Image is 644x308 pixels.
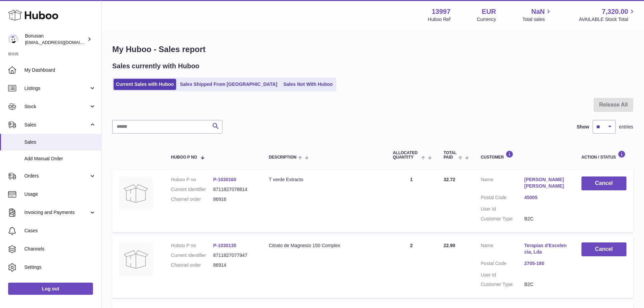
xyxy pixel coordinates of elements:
[524,194,568,201] a: 45005
[119,176,153,210] img: no-photo.jpg
[177,79,280,90] a: Sales Shipped From [GEOGRAPHIC_DATA]
[524,216,568,222] dd: B2C
[481,242,524,257] dt: Name
[581,176,626,190] button: Cancel
[25,33,86,46] div: Bonusan
[522,7,552,23] a: NaN Total sales
[213,262,255,268] dd: 86914
[213,196,255,203] dd: 86916
[481,272,524,278] dt: User Id
[171,252,213,259] dt: Current identifier
[444,243,455,248] span: 22.90
[477,16,496,23] div: Currency
[269,176,379,183] div: T verde Extracto
[171,242,213,249] dt: Huboo P no
[24,209,89,216] span: Invoicing and Payments
[602,7,628,16] span: 7,320.00
[171,262,213,268] dt: Channel order
[24,246,96,252] span: Channels
[213,177,236,182] a: P-1030160
[24,264,96,270] span: Settings
[25,40,99,45] span: [EMAIL_ADDRESS][DOMAIN_NAME]
[269,155,296,160] span: Description
[481,206,524,212] dt: User Id
[24,156,96,162] span: Add Manual Order
[481,281,524,288] dt: Customer Type
[524,176,568,189] a: [PERSON_NAME] [PERSON_NAME]
[524,260,568,267] a: 2705-180
[481,216,524,222] dt: Customer Type
[171,176,213,183] dt: Huboo P no
[171,186,213,193] dt: Current identifier
[171,196,213,203] dt: Channel order
[619,124,633,130] span: entries
[432,7,451,16] strong: 13997
[393,151,420,160] span: ALLOCATED Quantity
[112,44,633,55] h1: My Huboo - Sales report
[524,242,568,255] a: Terapias d'Excelencia, Lda
[386,170,437,232] td: 1
[531,7,545,16] span: NaN
[444,151,457,160] span: Total paid
[24,85,89,92] span: Listings
[444,177,455,182] span: 32.72
[119,242,153,276] img: no-photo.jpg
[481,176,524,191] dt: Name
[581,242,626,256] button: Cancel
[213,186,255,193] dd: 8711827078814
[24,191,96,197] span: Usage
[24,122,89,128] span: Sales
[171,155,197,160] span: Huboo P no
[112,62,199,71] h2: Sales currently with Huboo
[428,16,451,23] div: Huboo Ref
[386,236,437,298] td: 2
[581,150,626,160] div: Action / Status
[24,139,96,145] span: Sales
[481,194,524,203] dt: Postal Code
[24,228,96,234] span: Cases
[8,34,18,44] img: internalAdmin-13997@internal.huboo.com
[577,124,589,130] label: Show
[481,260,524,268] dt: Postal Code
[269,242,379,249] div: Citrato de Magnesio 150 Complex
[114,79,176,90] a: Current Sales with Huboo
[24,67,96,73] span: My Dashboard
[24,173,89,179] span: Orders
[213,243,236,248] a: P-1030135
[579,7,636,23] a: 7,320.00 AVAILABLE Stock Total
[482,7,496,16] strong: EUR
[281,79,335,90] a: Sales Not With Huboo
[24,103,89,110] span: Stock
[579,16,636,23] span: AVAILABLE Stock Total
[524,281,568,288] dd: B2C
[522,16,552,23] span: Total sales
[481,150,568,160] div: Customer
[8,283,93,295] a: Log out
[213,252,255,259] dd: 8711827077947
